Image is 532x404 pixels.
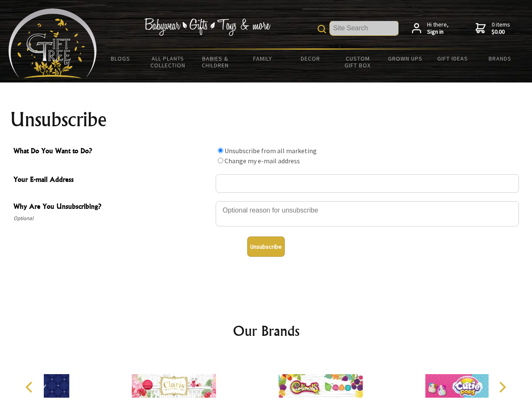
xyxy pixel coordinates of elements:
img: product search [318,25,326,33]
input: Site Search [330,21,398,35]
img: Babyware - Gifts - Toys and more... [8,8,97,78]
textarea: Why Are You Unsubscribing? [216,201,519,226]
input: Your E-mail Address [216,174,519,193]
h2: Our Brands [17,321,516,341]
span: Why Are You Unsubscribing? [13,201,211,213]
span: Your E-mail Address [13,174,211,186]
a: 0 items$0.00 [476,21,510,36]
a: Babies & Children [192,50,239,74]
span: Hi there, [427,21,449,36]
a: All Plants Collection [144,50,192,74]
button: Previous [21,378,40,396]
strong: $0.00 [492,28,510,36]
h1: Unsubscribe [10,109,522,130]
span: 0 items [492,21,510,36]
a: BLOGS [97,50,144,67]
input: What Do You Want to Do? [218,148,223,153]
a: Gift Ideas [429,50,476,67]
span: Optional [13,213,211,223]
span: What Do You Want to Do? [13,146,211,158]
img: Babywear - Gifts - Toys & more [144,18,270,36]
button: Next [493,378,511,396]
a: Hi there,Sign in [412,21,449,36]
label: Unsubscribe from all marketing [225,146,317,155]
a: Grown Ups [381,50,429,67]
input: What Do You Want to Do? [218,158,223,163]
strong: Sign in [427,28,449,36]
label: Change my e-mail address [225,157,300,165]
a: Decor [286,50,334,67]
button: Unsubscribe [247,237,285,257]
a: Brands [476,50,524,67]
a: Family [239,50,287,67]
a: Custom Gift Box [334,50,382,74]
